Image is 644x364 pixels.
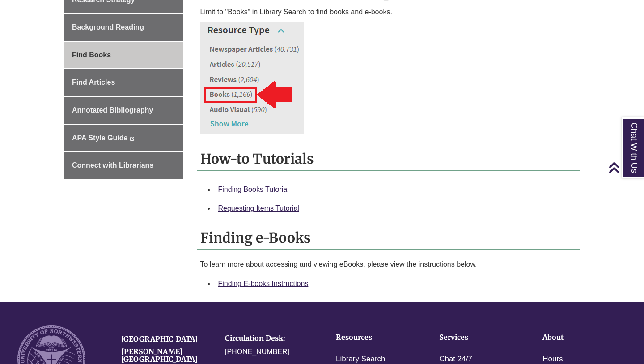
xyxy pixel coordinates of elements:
a: Finding E-books Instructions [218,280,309,287]
h4: Circulation Desk: [225,334,315,342]
i: This link opens in a new window [130,137,135,141]
a: [PHONE_NUMBER] [225,348,289,355]
span: Annotated Bibliography [72,106,153,114]
h2: How-to Tutorials [197,147,580,171]
a: Back to Top [608,161,642,173]
a: Requesting Items Tutorial [218,204,299,212]
h4: About [542,334,618,342]
a: Background Reading [64,14,183,41]
a: APA Style Guide [64,125,183,152]
span: Background Reading [72,23,144,31]
p: To learn more about accessing and viewing eBooks, please view the instructions below. [200,259,576,270]
a: Find Books [64,42,183,69]
span: Find Books [72,51,111,59]
a: Connect with Librarians [64,152,183,179]
h4: Resources [336,334,411,342]
a: Find Articles [64,69,183,96]
a: [GEOGRAPHIC_DATA] [121,334,198,343]
span: APA Style Guide [72,134,127,142]
h2: Finding e-Books [197,226,580,250]
a: Finding Books Tutorial [218,186,289,193]
h4: Services [439,334,515,342]
h4: [PERSON_NAME][GEOGRAPHIC_DATA] [121,348,212,364]
a: Annotated Bibliography [64,97,183,124]
p: Limit to "Books" in Library Search to find books and e-books. [200,7,576,17]
span: Find Articles [72,78,115,86]
span: Connect with Librarians [72,161,153,169]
